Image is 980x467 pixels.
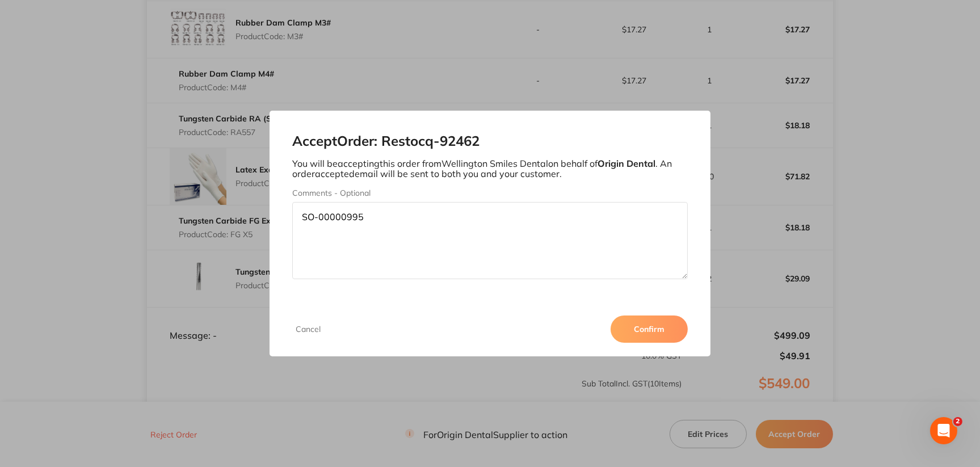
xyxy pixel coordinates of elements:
button: Confirm [611,315,688,343]
h2: Accept Order: Restocq- 92462 [292,133,688,149]
span: 2 [953,417,962,426]
textarea: SO-00000995 [292,202,688,279]
b: Origin Dental [598,158,655,169]
p: You will be accepting this order from Wellington Smiles Dental on behalf of . An order accepted e... [292,158,688,179]
button: Cancel [292,324,324,334]
iframe: Intercom live chat [930,417,957,444]
label: Comments - Optional [292,188,688,197]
